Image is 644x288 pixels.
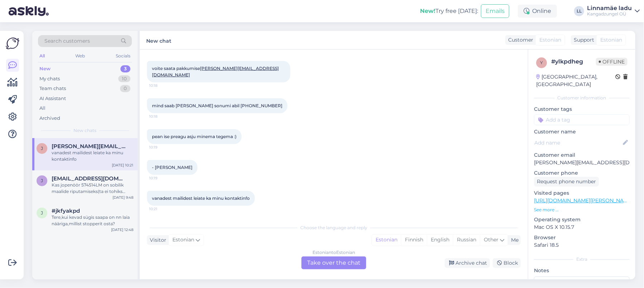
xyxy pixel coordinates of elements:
[152,103,282,108] span: mind saab [PERSON_NAME] sonumi abil [PHONE_NUMBER]
[445,258,490,268] div: Archive chat
[146,35,171,45] label: New chat
[39,65,51,72] div: New
[52,175,126,182] span: jaak@eppmaria.ee
[113,195,133,200] div: [DATE] 9:48
[39,115,60,122] div: Archived
[39,95,66,102] div: AI Assistant
[505,36,533,44] div: Customer
[534,223,630,231] p: Mac OS X 10.15.7
[39,105,46,112] div: All
[596,58,628,66] span: Offline
[147,225,521,231] div: Choose the language and reply
[372,235,401,245] div: Estonian
[534,128,630,136] p: Customer name
[6,37,19,50] img: Askly Logo
[508,236,519,244] div: Me
[574,6,584,16] div: LL
[114,51,132,61] div: Socials
[149,83,176,88] span: 10:18
[152,165,192,170] span: - [PERSON_NAME]
[534,105,630,113] p: Customer tags
[73,127,96,134] span: New chats
[534,151,630,159] p: Customer email
[534,197,633,204] a: [URL][DOMAIN_NAME][PERSON_NAME]
[551,57,596,66] div: # ylkpdheg
[39,85,66,92] div: Team chats
[534,207,630,213] p: See more ...
[534,159,630,166] p: [PERSON_NAME][EMAIL_ADDRESS][DOMAIN_NAME]
[111,227,133,232] div: [DATE] 12:48
[120,65,130,72] div: 3
[52,143,126,150] span: joel@jodezi.com
[44,37,90,45] span: Search customers
[453,235,480,245] div: Russian
[149,114,176,119] span: 10:18
[420,7,478,15] div: Try free [DATE]:
[539,36,561,44] span: Estonian
[534,267,630,274] p: Notes
[301,256,366,269] div: Take over the chat
[112,162,133,168] div: [DATE] 10:21
[149,145,176,150] span: 10:19
[481,4,509,18] button: Emails
[534,169,630,177] p: Customer phone
[534,177,599,187] div: Request phone number
[41,146,43,151] span: j
[534,256,630,263] div: Extra
[152,134,237,139] span: pean ise preagu asju minema tegema :)
[484,236,498,243] span: Other
[587,11,632,17] div: Kangadzungel OÜ
[518,5,557,18] div: Online
[52,150,133,162] div: vanadest mailidest leiate ka minu kontaktinfo
[38,51,46,61] div: All
[401,235,427,245] div: Finnish
[493,258,521,268] div: Block
[149,206,176,212] span: 10:21
[149,175,176,181] span: 10:19
[152,66,279,77] span: voite saata pakkumise
[534,114,630,125] input: Add a tag
[313,249,355,256] div: Estonian to Estonian
[587,5,632,11] div: Linnamäe ladu
[540,60,543,65] span: y
[536,73,615,88] div: [GEOGRAPHIC_DATA], [GEOGRAPHIC_DATA]
[120,85,130,92] div: 0
[41,210,43,216] span: j
[172,236,194,244] span: Estonian
[152,66,279,77] a: [PERSON_NAME][EMAIL_ADDRESS][DOMAIN_NAME]
[147,236,166,244] div: Visitor
[534,189,630,197] p: Visited pages
[600,36,622,44] span: Estonian
[52,214,133,227] div: Tere,kui kevad sügis saapa on nn laia nääriga,millist stopperit osta?
[420,8,435,14] b: New!
[52,208,80,214] span: #jkfyakpd
[118,75,130,82] div: 10
[74,51,87,61] div: Web
[52,182,133,195] div: Kas jopenöör 574514LM on sobilik maalide riputamiseks(ta ei tohiks [PERSON_NAME])? [PERSON_NAME] ...
[152,195,250,201] span: vanadest mailidest leiate ka minu kontaktinfo
[41,178,43,183] span: j
[587,5,640,17] a: Linnamäe laduKangadzungel OÜ
[39,75,60,82] div: My chats
[534,234,630,241] p: Browser
[534,216,630,223] p: Operating system
[534,139,621,147] input: Add name
[534,95,630,101] div: Customer information
[427,235,453,245] div: English
[571,36,594,44] div: Support
[534,241,630,249] p: Safari 18.5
